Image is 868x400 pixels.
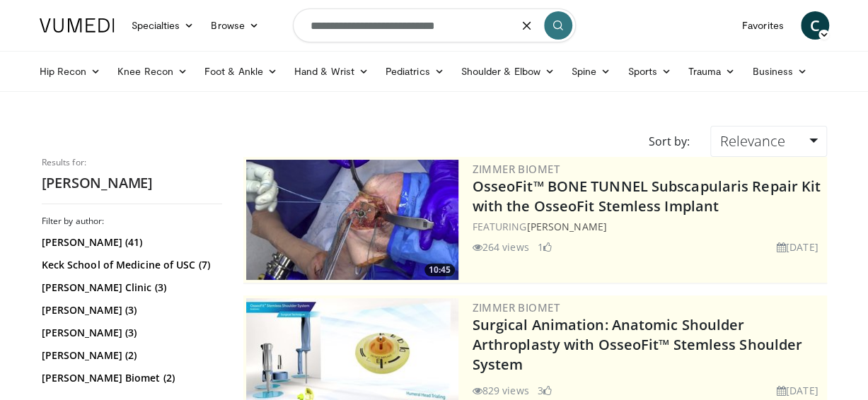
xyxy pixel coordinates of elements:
[202,11,267,40] a: Browse
[42,157,222,168] p: Results for:
[473,383,529,398] li: 829 views
[526,220,606,233] a: [PERSON_NAME]
[377,57,453,86] a: Pediatrics
[42,258,219,272] a: Keck School of Medicine of USC (7)
[734,11,792,40] a: Favorites
[42,235,219,249] a: [PERSON_NAME] (41)
[42,303,219,317] a: [PERSON_NAME] (3)
[538,240,552,254] li: 1
[453,57,563,86] a: Shoulder & Elbow
[619,57,680,86] a: Sports
[109,57,196,86] a: Knee Recon
[680,57,744,86] a: Trauma
[637,126,700,157] div: Sort by:
[719,131,785,151] span: Relevance
[473,300,560,314] a: Zimmer Biomet
[801,11,829,40] a: C
[246,160,458,280] a: 10:45
[42,371,219,385] a: [PERSON_NAME] Biomet (2)
[473,219,824,234] div: FEATURING
[473,240,529,254] li: 264 views
[743,57,816,86] a: Business
[42,174,222,192] h2: [PERSON_NAME]
[473,177,821,216] a: OsseoFit™ BONE TUNNEL Subscapularis Repair Kit with the OsseoFit Stemless Implant
[40,18,115,33] img: VuMedi Logo
[710,126,826,157] a: Relevance
[42,216,222,227] h3: Filter by author:
[473,162,560,176] a: Zimmer Biomet
[538,383,552,398] li: 3
[42,326,219,340] a: [PERSON_NAME] (3)
[246,160,458,280] img: 2f1af013-60dc-4d4f-a945-c3496bd90c6e.300x170_q85_crop-smart_upscale.jpg
[31,57,110,86] a: Hip Recon
[293,8,576,42] input: Search topics, interventions
[424,264,455,276] span: 10:45
[563,57,619,86] a: Spine
[123,11,203,40] a: Specialties
[777,240,818,254] li: [DATE]
[42,348,219,363] a: [PERSON_NAME] (2)
[42,281,219,295] a: [PERSON_NAME] Clinic (3)
[196,57,286,86] a: Foot & Ankle
[286,57,377,86] a: Hand & Wrist
[777,383,818,398] li: [DATE]
[473,315,803,374] a: Surgical Animation: Anatomic Shoulder Arthroplasty with OsseoFit™ Stemless Shoulder System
